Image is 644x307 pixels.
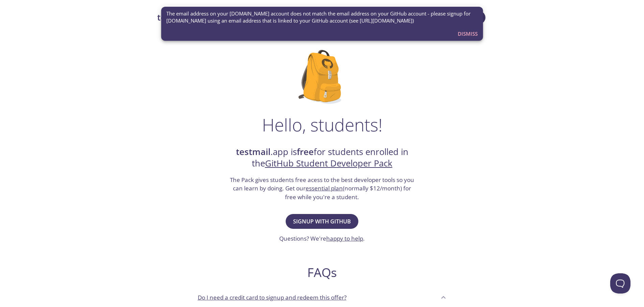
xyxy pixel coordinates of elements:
[229,146,415,170] h2: .app is for students enrolled in the
[297,146,314,158] strong: free
[166,10,478,25] span: The email address on your [DOMAIN_NAME] account does not match the email address on your GitHub a...
[279,234,365,243] h3: Questions? We're .
[192,288,452,306] div: Do I need a credit card to signup and redeem this offer?
[326,235,363,242] a: happy to help
[157,11,192,23] strong: testmail
[458,29,478,38] span: Dismiss
[455,27,480,40] button: Dismiss
[286,214,358,229] button: Signup with GitHub
[192,265,452,280] h2: FAQs
[157,12,343,23] a: testmail.app
[293,217,351,226] span: Signup with GitHub
[265,157,392,169] a: GitHub Student Developer Pack
[198,293,347,302] p: Do I need a credit card to signup and redeem this offer?
[610,273,630,294] iframe: Help Scout Beacon - Open
[262,115,382,135] h1: Hello, students!
[306,184,343,192] a: essential plan
[229,176,415,202] h3: The Pack gives students free acess to the best developer tools so you can learn by doing. Get our...
[299,50,345,104] img: github-student-backpack.png
[236,146,270,158] strong: testmail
